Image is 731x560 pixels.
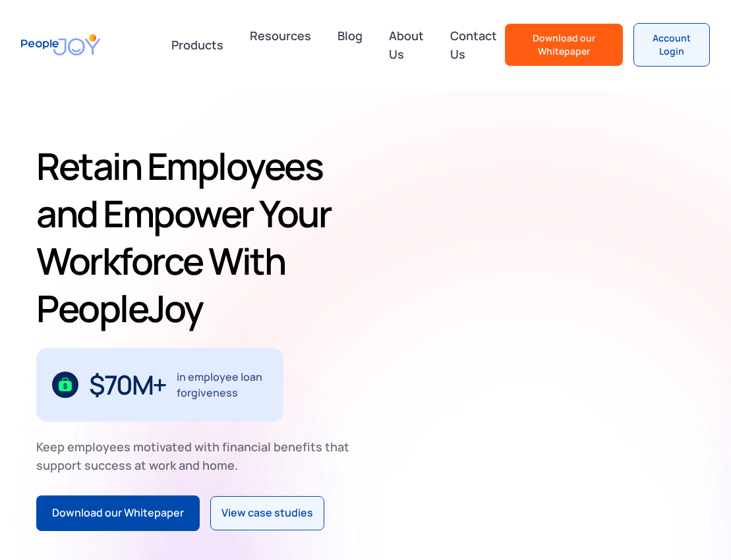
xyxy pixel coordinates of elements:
a: View case studies [210,496,324,530]
div: 1 / 3 [36,348,283,422]
div: in employee loan forgiveness [177,369,268,401]
div: Download our Whitepaper [515,32,612,58]
a: About Us [381,21,432,69]
h1: Retain Employees and Empower Your Workforce With PeopleJoy [36,142,361,332]
div: $70M+ [89,374,166,395]
div: Products [163,32,231,58]
a: Blog [330,21,370,69]
a: Resources [242,21,319,69]
a: home [21,26,100,63]
a: Download our Whitepaper [505,24,623,66]
div: View case studies [221,505,313,522]
div: Keep employees motivated with financial benefits that support success at work and home. [36,437,361,474]
div: Account Login [645,32,699,58]
a: Account Login [633,23,710,67]
div: Download our Whitepaper [52,505,184,522]
a: Contact Us [442,21,505,69]
a: Download our Whitepaper [36,495,200,531]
